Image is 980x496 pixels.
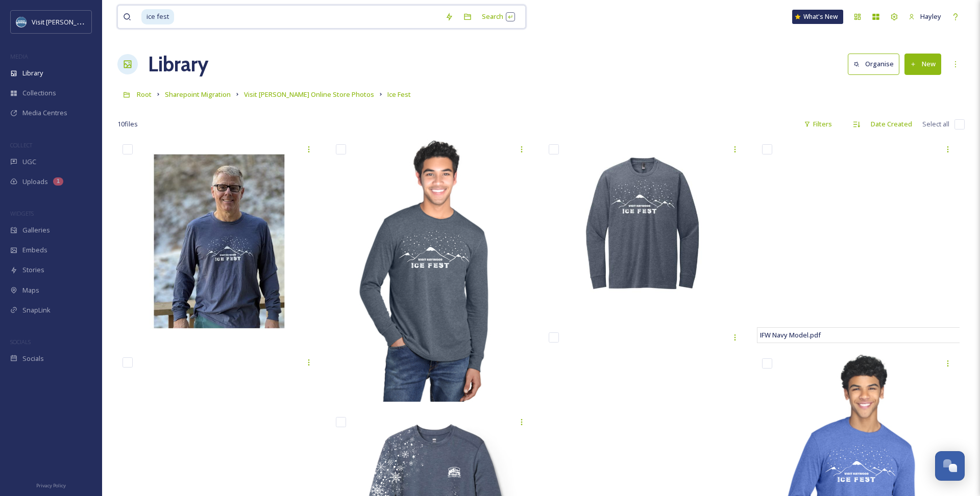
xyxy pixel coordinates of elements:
button: Organise [848,54,899,74]
span: Root [137,90,152,99]
a: Privacy Policy [36,479,66,491]
a: Root [137,88,152,100]
div: Filters [799,114,837,134]
button: Open Chat [935,451,965,481]
img: 2 14.png [331,139,534,402]
span: IFW Navy Model.pdf [760,330,821,340]
span: Select all [922,119,949,129]
span: 10 file s [117,119,138,129]
a: Visit [PERSON_NAME] Online Store Photos [244,88,374,100]
span: Galleries [22,225,50,235]
span: SnapLink [22,305,51,315]
span: Socials [22,354,44,363]
span: Maps [22,285,39,295]
a: Sharepoint Migration [165,88,231,100]
button: New [904,54,941,74]
span: Stories [22,265,44,275]
span: MEDIA [10,53,28,60]
span: Sharepoint Migration [165,90,231,99]
a: Ice Fest [387,88,411,100]
div: Date Created [866,114,917,134]
div: 1 [53,177,63,186]
span: ice fest [141,9,174,24]
span: UGC [22,157,36,167]
span: Ice Fest [387,90,411,99]
span: Privacy Policy [36,482,66,489]
span: Media Centres [22,108,67,118]
a: Hayley [903,7,946,27]
img: IFW Shirts nAVY.jpg [544,139,747,317]
a: Library [148,49,208,80]
div: Search [477,7,520,27]
span: COLLECT [10,141,32,149]
span: Library [22,68,43,78]
img: IFW Navy L Modeled.jpg [117,139,321,342]
span: Visit [PERSON_NAME] Online Store Photos [244,90,374,99]
span: Collections [22,88,56,98]
span: Hayley [920,12,941,21]
span: SOCIALS [10,338,31,346]
span: WIDGETS [10,210,34,217]
span: Visit [PERSON_NAME] [32,17,96,27]
img: images.png [16,17,27,27]
span: Embeds [22,245,47,255]
span: Uploads [22,177,48,187]
a: What's New [792,10,843,24]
